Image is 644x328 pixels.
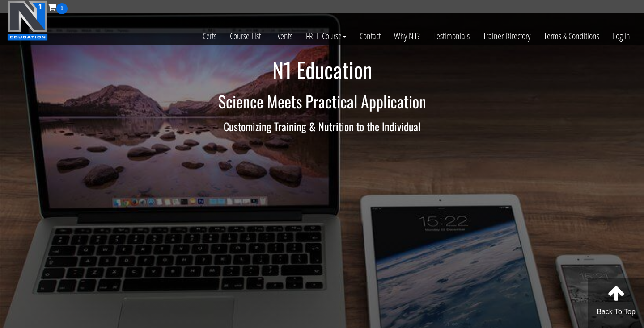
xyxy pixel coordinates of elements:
[299,14,353,58] a: FREE Course
[476,14,537,58] a: Trainer Directory
[7,0,48,41] img: n1-education
[56,3,68,14] span: 0
[48,1,68,13] a: 0
[537,14,606,58] a: Terms & Conditions
[60,58,584,82] h1: N1 Education
[196,14,223,58] a: Certs
[427,14,476,58] a: Testimonials
[223,14,267,58] a: Course List
[606,14,637,58] a: Log In
[353,14,387,58] a: Contact
[387,14,427,58] a: Why N1?
[60,120,584,132] h3: Customizing Training & Nutrition to the Individual
[60,92,584,110] h2: Science Meets Practical Application
[267,14,299,58] a: Events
